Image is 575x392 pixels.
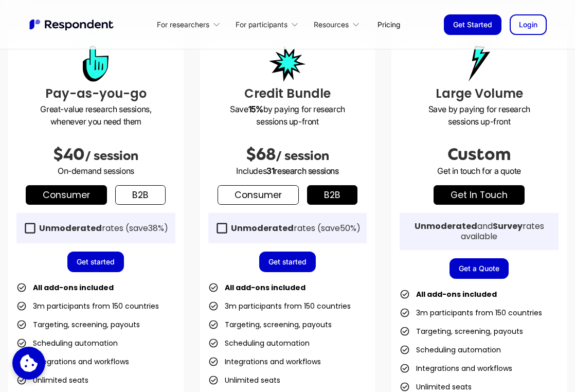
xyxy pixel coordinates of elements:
div: For researchers [151,12,230,37]
span: $68 [246,145,276,164]
a: Consumer [26,185,107,205]
div: For participants [236,20,287,30]
div: For researchers [157,20,209,30]
li: 3m participants from 150 countries [16,299,159,313]
span: $40 [53,145,85,164]
div: For participants [230,12,308,37]
strong: 15% [248,104,263,114]
a: home [28,18,116,31]
a: Consumer [218,185,299,205]
li: Scheduling automation [16,336,118,350]
li: Scheduling automation [208,336,310,350]
h3: Pay-as-you-go [16,84,175,103]
span: Custom [447,145,511,164]
li: Targeting, screening, payouts [16,317,140,332]
span: 31 [266,166,274,176]
a: Get started [259,252,316,272]
li: 3m participants from 150 countries [400,306,542,320]
span: / session [85,149,138,163]
p: Get in touch for a quote [400,165,559,177]
div: and rates available [400,221,559,242]
p: Great-value research sessions, whenever you need them [16,103,175,128]
li: Unlimited seats [16,373,88,387]
div: rates (save ) [39,223,168,234]
li: Targeting, screening, payouts [400,324,523,338]
strong: All add-ons included [33,282,114,293]
strong: All add-ons included [225,282,306,293]
span: research sessions [274,166,338,176]
img: Untitled UI logotext [28,18,116,31]
h3: Large Volume [400,84,559,103]
a: b2b [115,185,166,205]
a: Login [510,14,547,35]
h3: Credit Bundle [208,84,367,103]
a: get in touch [434,185,525,205]
div: Resources [308,12,369,37]
li: Integrations and workflows [400,361,512,376]
li: Integrations and workflows [16,354,129,369]
p: Save by paying for research sessions up-front [400,103,559,128]
a: Get started [67,252,124,272]
span: 50% [340,222,356,234]
strong: Unmoderated [415,220,477,232]
li: 3m participants from 150 countries [208,299,351,313]
li: Scheduling automation [400,343,501,357]
p: Includes [208,165,367,177]
span: / session [276,149,329,163]
strong: Unmoderated [231,222,294,234]
li: Unlimited seats [208,373,280,387]
span: 38% [148,222,164,234]
li: Targeting, screening, payouts [208,317,332,332]
a: Get Started [444,14,501,35]
div: rates (save ) [231,223,361,234]
p: On-demand sessions [16,165,175,177]
a: Get a Quote [450,258,509,279]
div: Resources [314,20,349,30]
a: b2b [307,185,357,205]
strong: All add-ons included [416,289,497,299]
p: Save by paying for research sessions up-front [208,103,367,128]
strong: Unmoderated [39,222,102,234]
li: Integrations and workflows [208,354,321,369]
strong: Survey [493,220,523,232]
a: Pricing [369,12,408,37]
